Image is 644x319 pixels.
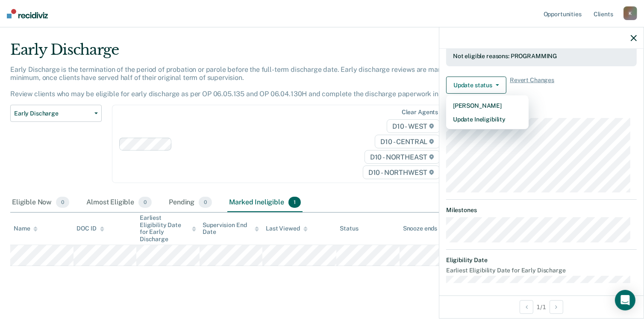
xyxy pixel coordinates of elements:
[288,197,301,208] span: 1
[446,112,529,126] button: Update Ineligibility
[439,295,644,318] div: 1 / 1
[10,193,71,212] div: Eligible Now
[387,119,440,133] span: D10 - WEST
[446,77,506,94] button: Update status
[446,257,637,264] dt: Eligibility Date
[446,267,637,274] dt: Earliest Eligibility Date for Early Discharge
[56,197,69,208] span: 0
[138,197,152,208] span: 0
[453,53,630,60] div: Not eligible reasons: PROGRAMMING
[85,193,153,212] div: Almost Eligible
[623,6,637,20] div: K
[615,290,635,310] div: Open Intercom Messenger
[446,107,637,115] dt: Supervision
[77,225,104,232] div: DOC ID
[167,193,214,212] div: Pending
[403,225,451,232] div: Snooze ends in
[10,65,470,98] p: Early Discharge is the termination of the period of probation or parole before the full-term disc...
[446,99,529,112] button: [PERSON_NAME]
[446,207,637,214] dt: Milestones
[365,150,440,164] span: D10 - NORTHEAST
[14,110,91,117] span: Early Discharge
[340,225,358,232] div: Status
[199,197,212,208] span: 0
[550,300,563,314] button: Next Opportunity
[266,225,307,232] div: Last Viewed
[520,300,533,314] button: Previous Opportunity
[363,165,440,179] span: D10 - NORTHWEST
[203,222,259,236] div: Supervision End Date
[7,9,48,18] img: Recidiviz
[510,77,554,94] span: Revert Changes
[227,193,303,212] div: Marked Ineligible
[14,225,38,232] div: Name
[10,41,493,65] div: Early Discharge
[402,109,438,116] div: Clear agents
[140,214,196,243] div: Earliest Eligibility Date for Early Discharge
[375,135,440,148] span: D10 - CENTRAL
